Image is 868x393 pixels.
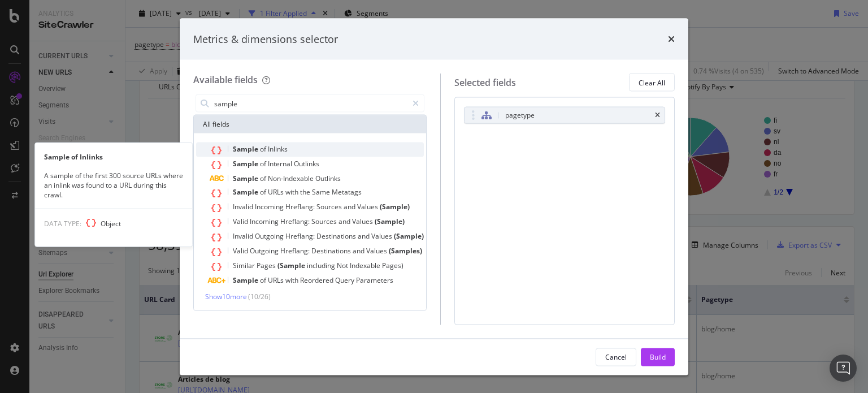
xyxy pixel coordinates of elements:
[353,246,366,256] span: and
[294,159,319,169] span: Outlinks
[366,246,389,256] span: Values
[260,174,268,183] span: of
[311,246,353,256] span: Destinations
[316,202,344,211] span: Sources
[337,261,350,270] span: Not
[641,348,675,366] button: Build
[35,152,192,161] div: Sample of Inlinks
[260,144,268,154] span: of
[332,187,362,197] span: Metatags
[335,275,356,285] span: Query
[255,202,285,211] span: Incoming
[357,202,380,211] span: Values
[233,275,260,285] span: Sample
[454,76,516,89] div: Selected fields
[505,110,535,121] div: pagetype
[316,231,358,241] span: Destinations
[356,275,393,285] span: Parameters
[233,202,255,211] span: Invalid
[233,144,260,154] span: Sample
[358,231,371,241] span: and
[315,174,341,183] span: Outlinks
[193,32,338,46] div: Metrics & dimensions selector
[311,217,338,226] span: Sources
[213,95,407,112] input: Search by field name
[268,174,315,183] span: Non-Indexable
[233,261,257,270] span: Similar
[338,217,352,226] span: and
[268,159,294,169] span: Internal
[350,261,382,270] span: Indexable
[375,217,405,226] span: (Sample)
[596,348,636,366] button: Cancel
[194,115,426,133] div: All fields
[257,261,277,270] span: Pages
[260,275,268,285] span: of
[382,261,403,270] span: Pages)
[193,74,258,86] div: Available fields
[280,217,311,226] span: Hreflang:
[250,217,280,226] span: Incoming
[233,231,255,241] span: Invalid
[394,231,424,241] span: (Sample)
[344,202,357,211] span: and
[464,107,665,124] div: pagetypetimes
[650,352,666,361] div: Build
[605,352,627,361] div: Cancel
[285,275,300,285] span: with
[268,187,285,197] span: URLs
[233,174,260,183] span: Sample
[639,77,665,87] div: Clear All
[260,159,268,169] span: of
[260,187,268,197] span: of
[268,144,288,154] span: Inlinks
[233,217,250,226] span: Valid
[312,187,332,197] span: Same
[300,275,335,285] span: Reordered
[371,231,394,241] span: Values
[250,246,280,256] span: Outgoing
[233,246,250,256] span: Valid
[668,32,675,46] div: times
[285,231,316,241] span: Hreflang:
[380,202,410,211] span: (Sample)
[307,261,337,270] span: including
[248,292,271,301] span: ( 10 / 26 )
[205,292,247,301] span: Show 10 more
[300,187,312,197] span: the
[830,355,857,382] div: Open Intercom Messenger
[389,246,422,256] span: (Samples)
[180,18,688,375] div: modal
[655,112,660,119] div: times
[277,261,307,270] span: (Sample
[255,231,285,241] span: Outgoing
[233,187,260,197] span: Sample
[285,187,300,197] span: with
[233,159,260,169] span: Sample
[285,202,316,211] span: Hreflang:
[629,74,675,92] button: Clear All
[280,246,311,256] span: Hreflang:
[35,170,192,199] div: A sample of the first 300 source URLs where an inlink was found to a URL during this crawl.
[268,275,285,285] span: URLs
[352,217,375,226] span: Values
